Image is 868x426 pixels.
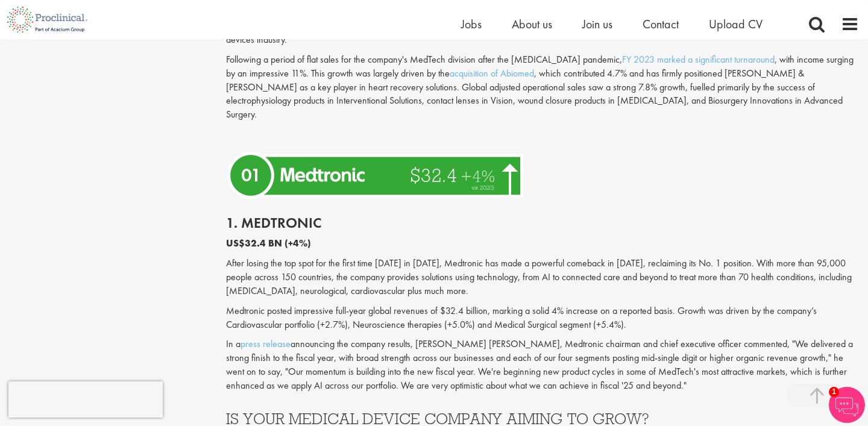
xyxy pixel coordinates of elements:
p: In a announcing the company results, [PERSON_NAME] [PERSON_NAME], Medtronic chairman and chief ex... [226,337,859,392]
iframe: reCAPTCHA [8,381,163,418]
a: About us [512,16,552,32]
b: US$32.4 BN (+4%) [226,237,311,249]
p: Medtronic posted impressive full-year global revenues of $32.4 billion, marking a solid 4% increa... [226,304,859,332]
a: Join us [582,16,612,32]
p: Following a period of flat sales for the company's MedTech division after the [MEDICAL_DATA] pand... [226,53,859,122]
img: Chatbot [829,387,865,423]
a: Upload CV [709,16,763,32]
p: After losing the top spot for the first time [DATE] in [DATE], Medtronic has made a powerful come... [226,257,859,298]
a: FY 2023 marked a significant turnaround [622,53,775,66]
span: 1 [829,387,839,397]
a: Contact [643,16,679,32]
a: acquisition of Abiomed [450,67,534,80]
h2: 1. Medtronic [226,215,859,231]
a: Jobs [461,16,482,32]
a: press release [241,337,291,350]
